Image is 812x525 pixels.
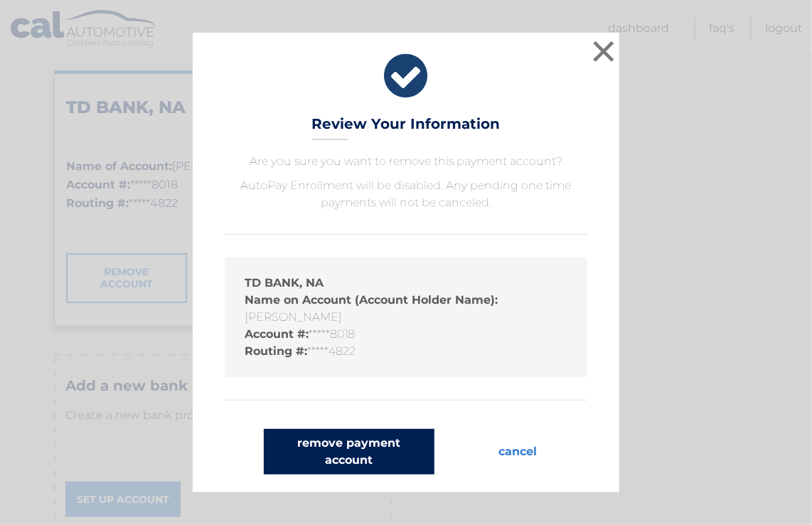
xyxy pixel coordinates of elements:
p: AutoPay Enrollment will be disabled. Any pending one time payments will not be canceled. [225,177,587,211]
strong: Account #: [245,327,309,341]
button: cancel [487,429,548,474]
li: [PERSON_NAME] [245,292,567,326]
h3: Review Your Information [312,115,501,140]
strong: Routing #: [245,344,307,358]
button: × [589,37,618,65]
button: remove payment account [264,429,434,474]
strong: Name on Account (Account Holder Name): [245,293,498,307]
strong: TD BANK, NA [245,276,324,290]
p: Are you sure you want to remove this payment account? [225,153,587,170]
